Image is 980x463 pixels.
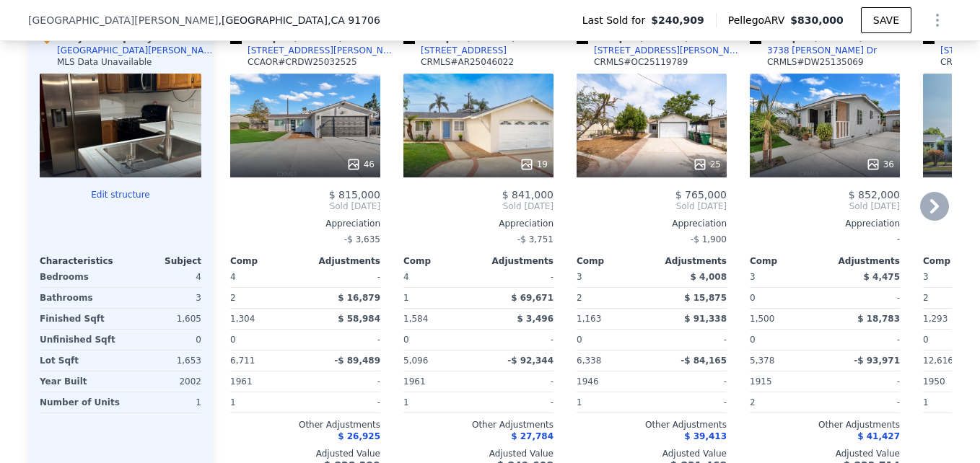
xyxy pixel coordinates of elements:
div: Adjustments [305,255,380,267]
div: 1961 [230,371,302,392]
div: CCAOR # CRDW25032525 [248,56,357,68]
span: Last Sold for [582,13,652,27]
span: -$ 89,489 [334,356,380,366]
span: 0 [923,335,929,345]
div: Appreciation [403,218,554,229]
div: [GEOGRAPHIC_DATA][PERSON_NAME] [57,45,219,56]
div: Adjusted Value [750,448,900,459]
div: Subject [121,255,201,267]
div: 46 [346,157,375,172]
button: Edit structure [40,189,201,200]
span: $830,000 [790,14,844,26]
span: 3 [750,272,756,282]
div: Appreciation [750,218,900,229]
div: Adjustments [825,255,900,267]
div: - [481,392,554,413]
div: 19 [520,157,548,172]
div: Unfinished Sqft [40,330,118,350]
span: $240,909 [651,13,704,27]
div: - [828,330,900,350]
div: - [481,330,554,350]
span: $ 58,984 [338,314,380,324]
span: $ 4,475 [864,272,900,282]
div: - [308,267,380,287]
div: Bathrooms [40,288,118,308]
div: - [308,392,380,413]
div: - [828,371,900,392]
span: $ 16,879 [338,293,380,303]
div: Comp [577,255,652,267]
span: $ 3,496 [517,314,554,324]
span: 5,096 [403,356,428,366]
span: 6,338 [577,356,601,366]
div: CRMLS # OC25119789 [594,56,688,68]
span: $ 26,925 [338,431,380,441]
span: Pellego ARV [728,13,791,27]
div: 2 [577,288,649,308]
span: $ 4,008 [691,272,727,282]
div: [STREET_ADDRESS][PERSON_NAME] [248,45,398,56]
div: Adjusted Value [577,448,727,459]
div: - [655,330,727,350]
div: Adjusted Value [230,448,380,459]
div: 4 [123,267,201,287]
span: 1,500 [750,314,774,324]
div: 1 [403,392,476,413]
div: Number of Units [40,392,120,413]
div: Adjustments [478,255,554,267]
span: $ 18,783 [857,314,900,324]
div: CRMLS # AR25046022 [421,56,514,68]
div: - [308,330,380,350]
div: Comp [230,255,305,267]
span: 0 [750,335,756,345]
span: $ 765,000 [675,189,727,200]
span: $ 41,427 [857,431,900,441]
a: [STREET_ADDRESS][PERSON_NAME] [577,45,744,56]
span: -$ 3,635 [344,234,380,244]
div: Characteristics [40,255,121,267]
span: 3 [577,272,582,282]
button: SAVE [861,7,911,33]
div: MLS Data Unavailable [57,56,152,68]
span: , [GEOGRAPHIC_DATA] [218,13,380,27]
div: - [655,392,727,413]
span: $ 852,000 [849,189,900,200]
span: $ 841,000 [502,189,554,200]
span: 4 [403,272,409,282]
span: 0 [577,335,582,345]
div: 1 [403,288,476,308]
span: 12,616 [923,356,953,366]
span: -$ 84,165 [681,356,727,366]
div: 1 [577,392,649,413]
button: Show Options [923,6,952,35]
span: [GEOGRAPHIC_DATA][PERSON_NAME] [28,13,218,27]
span: 4 [230,272,236,282]
div: 2 [230,288,302,308]
div: - [481,371,554,392]
div: Other Adjustments [577,419,727,431]
div: 1 [230,392,302,413]
span: 0 [230,335,236,345]
span: , CA 91706 [328,14,380,26]
span: 3 [923,272,929,282]
span: Sold [DATE] [403,200,554,212]
div: 1,653 [123,350,201,371]
div: Other Adjustments [750,419,900,431]
a: [STREET_ADDRESS] [403,45,507,56]
div: Appreciation [230,218,380,229]
div: 1 [126,392,201,413]
div: - [828,392,900,413]
div: 1961 [403,371,476,392]
div: [STREET_ADDRESS] [421,45,507,56]
div: - [655,371,727,392]
div: 36 [866,157,894,172]
div: Appreciation [577,218,727,229]
div: - [828,288,900,308]
span: Sold [DATE] [750,200,900,212]
a: [STREET_ADDRESS][PERSON_NAME] [230,45,398,56]
span: $ 15,875 [684,293,727,303]
span: 5,378 [750,356,774,366]
div: Comp [403,255,478,267]
div: 2 [750,392,822,413]
span: 1,584 [403,314,428,324]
